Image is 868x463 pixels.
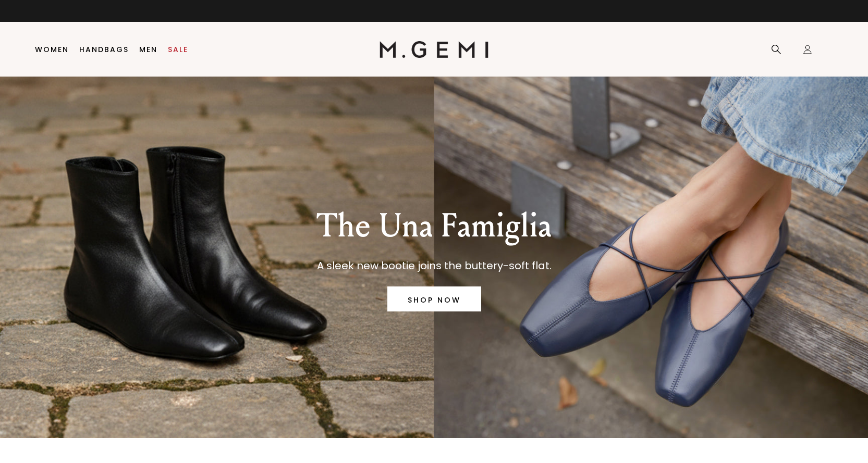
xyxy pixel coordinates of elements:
a: Handbags [79,45,129,54]
p: The Una Famiglia [316,207,552,245]
a: SHOP NOW [387,286,481,311]
img: M.Gemi [380,41,488,58]
a: Men [139,45,157,54]
a: Sale [168,45,188,54]
p: A sleek new bootie joins the buttery-soft flat. [316,257,552,274]
a: Women [35,45,69,54]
